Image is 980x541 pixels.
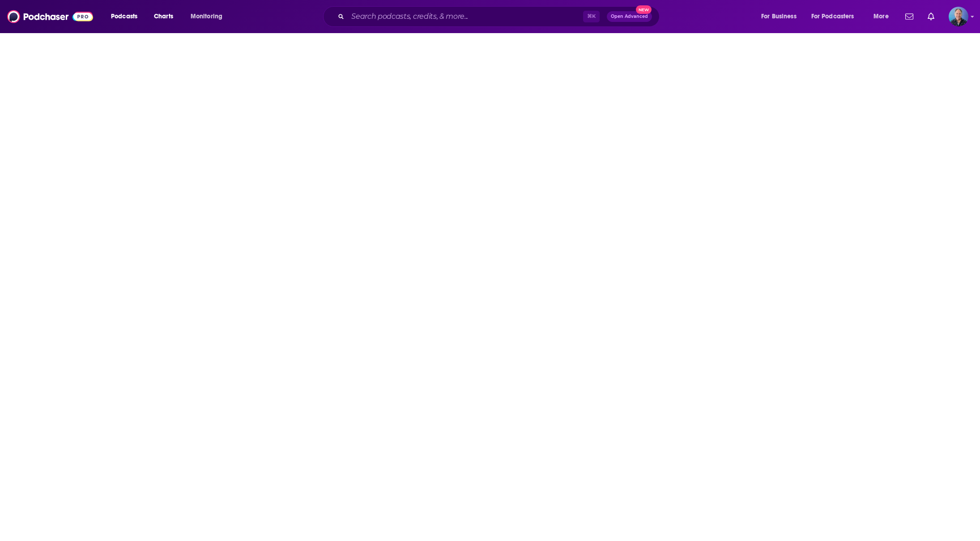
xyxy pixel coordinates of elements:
button: open menu [105,9,149,24]
a: Charts [148,9,179,24]
span: For Business [761,10,797,23]
button: Show profile menu [949,7,968,26]
button: Open AdvancedNew [607,11,652,22]
button: open menu [755,9,808,24]
a: Show notifications dropdown [924,9,938,24]
button: open menu [184,9,234,24]
span: More [873,10,889,23]
div: Search podcasts, credits, & more... [332,6,668,27]
span: Open Advanced [611,14,648,19]
button: open menu [867,9,900,24]
span: ⌘ K [583,11,600,22]
button: open menu [805,9,867,24]
img: User Profile [949,7,968,26]
span: Logged in as Andy_ART19 [949,7,968,26]
img: Podchaser - Follow, Share and Rate Podcasts [7,8,93,25]
span: Monitoring [191,10,222,23]
a: Show notifications dropdown [902,9,917,24]
span: Podcasts [111,10,137,23]
span: New [636,5,652,14]
span: Charts [154,10,173,23]
input: Search podcasts, credits, & more... [348,9,583,24]
span: For Podcasters [811,10,854,23]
